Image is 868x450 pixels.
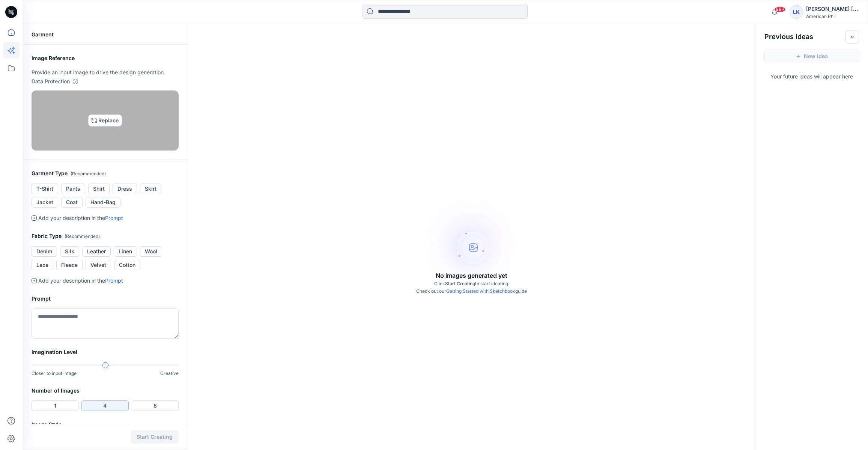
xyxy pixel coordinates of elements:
[82,246,111,257] button: Leather
[60,246,79,257] button: Silk
[32,54,179,63] h2: Image Reference
[32,68,179,77] p: Provide an input image to drive the design generation.
[38,276,123,285] p: Add your description in the
[445,281,475,286] span: Start Creating
[806,14,859,19] div: American Phil
[32,348,179,357] h2: Imagination Level
[845,30,859,44] button: Toggle idea bar
[65,233,100,239] span: ( Recommended )
[774,6,785,12] span: 99+
[416,280,527,295] p: Click to start ideating. Check out our guide
[806,5,859,14] div: [PERSON_NAME] [PERSON_NAME]
[105,277,123,284] a: Prompt
[32,77,70,86] p: Data Protection
[114,260,140,270] button: Cotton
[436,271,507,280] p: No images generated yet
[32,386,179,395] h2: Number of Images
[446,288,515,294] a: Getting Started with Sketchbook
[764,32,813,41] h2: Previous Ideas
[32,370,77,377] p: Closer to input image
[160,370,179,377] p: Creative
[88,184,110,194] button: Shirt
[32,197,58,208] button: Jacket
[105,215,123,221] a: Prompt
[790,5,803,19] div: LK
[132,400,179,411] button: 8
[113,184,137,194] button: Dress
[755,69,868,81] p: Your future ideas will appear here
[32,169,179,178] h2: Garment Type
[86,260,111,270] button: Velvet
[61,197,83,208] button: Coat
[71,171,106,176] span: ( Recommended )
[140,184,161,194] button: Skirt
[140,246,162,257] button: Wool
[56,260,83,270] button: Fleece
[86,197,120,208] button: Hand-Bag
[32,184,58,194] button: T-Shirt
[114,246,137,257] button: Linen
[32,246,57,257] button: Denim
[102,117,108,123] img: eyJhbGciOiJIUzI1NiIsImtpZCI6IjAiLCJzbHQiOiJzZXMiLCJ0eXAiOiJKV1QifQ.eyJkYXRhIjp7InR5cGUiOiJzdG9yYW...
[38,214,123,223] p: Add your description in the
[32,260,53,270] button: Lace
[32,232,179,241] h2: Fabric Type
[81,400,128,411] button: 4
[32,400,78,411] button: 1
[61,184,85,194] button: Pants
[32,420,179,429] h2: Image Style
[32,294,179,303] h2: Prompt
